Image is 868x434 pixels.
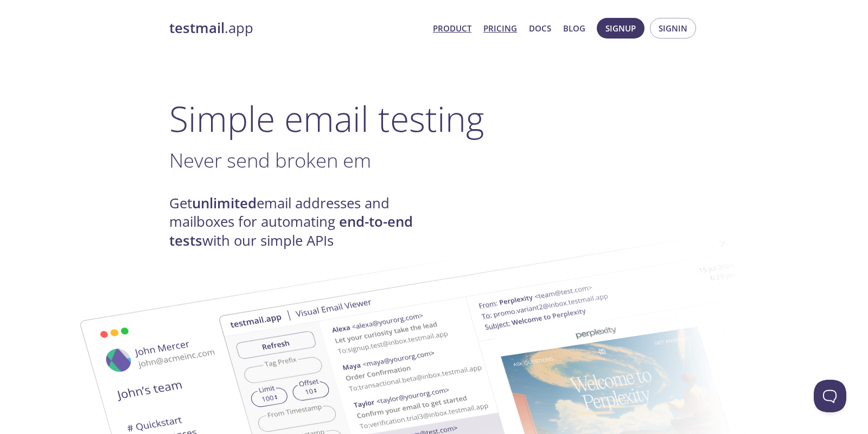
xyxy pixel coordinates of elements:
[659,21,687,35] span: Signin
[650,18,696,39] button: Signin
[563,21,585,35] a: Blog
[169,194,434,250] h4: Get email addresses and mailboxes for automating with our simple APIs
[483,21,517,35] a: Pricing
[597,18,644,39] button: Signup
[169,212,413,250] strong: end-to-end tests
[169,19,424,37] a: testmail.app
[169,146,371,174] span: Never send broken em
[192,194,257,213] strong: unlimited
[169,98,699,139] h1: Simple email testing
[814,380,846,412] iframe: Help Scout Beacon - Open
[605,21,636,35] span: Signup
[169,18,225,37] strong: testmail
[529,21,551,35] a: Docs
[433,21,471,35] a: Product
